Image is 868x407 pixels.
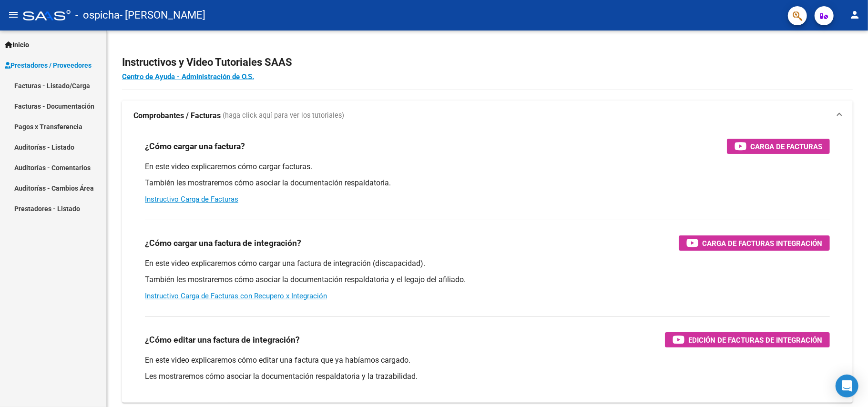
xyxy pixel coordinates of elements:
[75,5,120,26] span: - ospicha
[679,235,830,251] button: Carga de Facturas Integración
[727,139,830,154] button: Carga de Facturas
[145,355,830,366] p: En este video explicaremos cómo editar una factura que ya habíamos cargado.
[145,178,830,188] p: También les mostraremos cómo asociar la documentación respaldatoria.
[120,5,205,26] span: - [PERSON_NAME]
[145,258,830,269] p: En este video explicaremos cómo cargar una factura de integración (discapacidad).
[145,162,830,172] p: En este video explicaremos cómo cargar facturas.
[5,60,92,71] span: Prestadores / Proveedores
[122,101,853,131] mat-expansion-panel-header: Comprobantes / Facturas (haga click aquí para ver los tutoriales)
[750,141,822,153] span: Carga de Facturas
[133,111,221,121] strong: Comprobantes / Facturas
[145,236,301,250] h3: ¿Cómo cargar una factura de integración?
[145,371,830,382] p: Les mostraremos cómo asociar la documentación respaldatoria y la trazabilidad.
[145,292,327,300] a: Instructivo Carga de Facturas con Recupero x Integración
[122,72,254,81] a: Centro de Ayuda - Administración de O.S.
[836,375,858,397] div: Open Intercom Messenger
[849,9,860,20] mat-icon: person
[688,334,822,346] span: Edición de Facturas de integración
[5,40,29,50] span: Inicio
[665,332,830,347] button: Edición de Facturas de integración
[145,195,238,203] a: Instructivo Carga de Facturas
[145,140,245,153] h3: ¿Cómo cargar una factura?
[145,333,300,346] h3: ¿Cómo editar una factura de integración?
[223,111,344,121] span: (haga click aquí para ver los tutoriales)
[702,237,822,249] span: Carga de Facturas Integración
[8,9,19,20] mat-icon: menu
[145,275,830,285] p: También les mostraremos cómo asociar la documentación respaldatoria y el legajo del afiliado.
[122,131,853,403] div: Comprobantes / Facturas (haga click aquí para ver los tutoriales)
[122,53,853,71] h2: Instructivos y Video Tutoriales SAAS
